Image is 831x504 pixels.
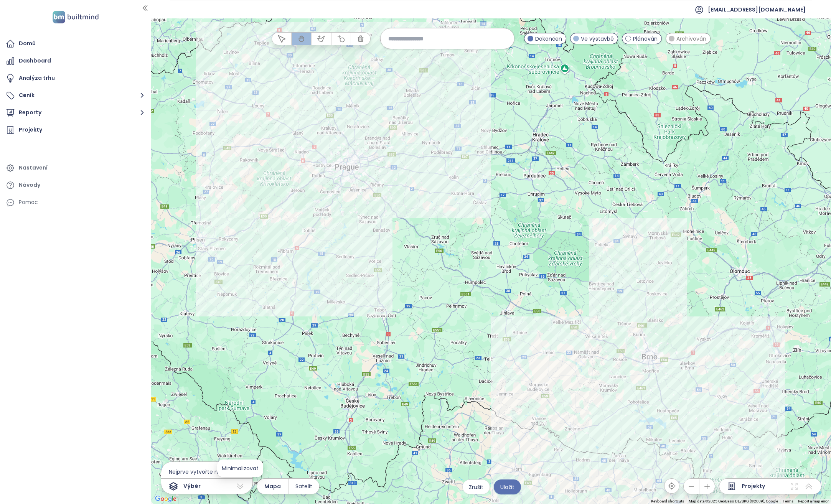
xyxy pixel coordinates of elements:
[494,479,521,494] button: Uložit
[500,483,514,491] span: Uložit
[535,35,562,43] span: Dokončen
[581,35,614,43] span: Ve výstavbě
[4,88,147,103] button: Ceník
[19,163,48,173] div: Nastavení
[4,36,147,51] a: Domů
[153,494,178,504] a: Open this area in Google Maps (opens a new window)
[295,482,312,491] span: Satelit
[783,499,793,503] a: Terms (opens in new tab)
[4,160,147,176] a: Nastavení
[19,56,51,66] div: Dashboard
[4,105,147,120] button: Reporty
[183,482,201,491] span: Výběr
[19,198,38,207] div: Pomoc
[257,479,288,494] button: Mapa
[19,180,40,190] div: Návody
[633,35,658,43] span: Plánován
[469,483,483,491] span: Zrušit
[676,35,706,43] span: Archivován
[153,494,178,504] img: Google
[222,464,259,472] span: Minimalizovat
[4,71,147,86] a: Analýza trhu
[19,73,55,83] div: Analýza trhu
[264,482,281,491] span: Mapa
[462,479,490,494] button: Zrušit
[798,499,829,503] a: Report a map error
[742,482,765,491] span: Projekty
[708,0,806,19] span: [EMAIL_ADDRESS][DOMAIN_NAME]
[19,125,42,135] div: Projekty
[161,466,252,478] span: Nejprve vytvořte nějaký výběr
[4,195,147,210] div: Pomoc
[4,53,147,69] a: Dashboard
[689,499,778,503] span: Map data ©2025 GeoBasis-DE/BKG (©2009), Google
[651,499,684,504] button: Keyboard shortcuts
[50,9,101,25] img: logo
[4,122,147,138] a: Projekty
[4,178,147,193] a: Návody
[289,479,319,494] button: Satelit
[19,39,36,48] div: Domů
